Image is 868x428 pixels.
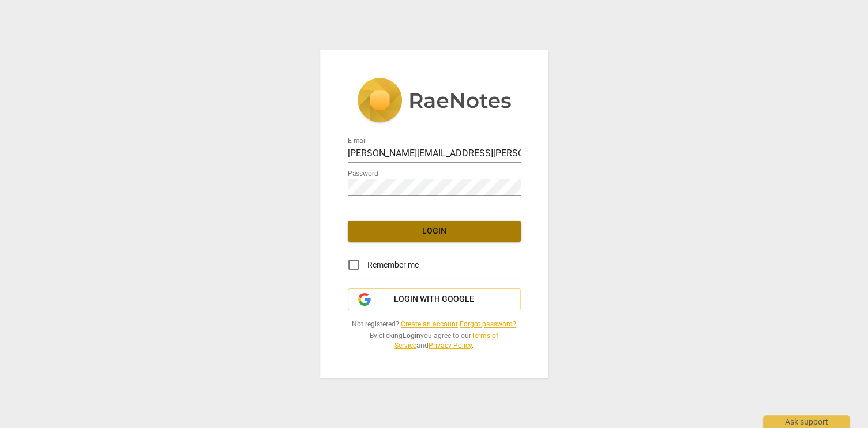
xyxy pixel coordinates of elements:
img: 5ac2273c67554f335776073100b6d88f.svg [357,78,512,125]
label: E-mail [348,138,367,145]
a: Privacy Policy [429,341,472,350]
div: Ask support [763,415,850,428]
b: Login [403,332,420,340]
span: Not registered? | [348,320,521,329]
a: Create an account [401,320,458,328]
label: Password [348,171,378,178]
a: Terms of Service [394,332,498,350]
span: Login [357,226,512,237]
span: Login with Google [394,294,474,305]
button: Login with Google [348,288,521,310]
a: Forgot password? [460,320,516,328]
span: By clicking you agree to our and . [348,331,521,350]
button: Login [348,221,521,242]
span: Remember me [367,259,419,271]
